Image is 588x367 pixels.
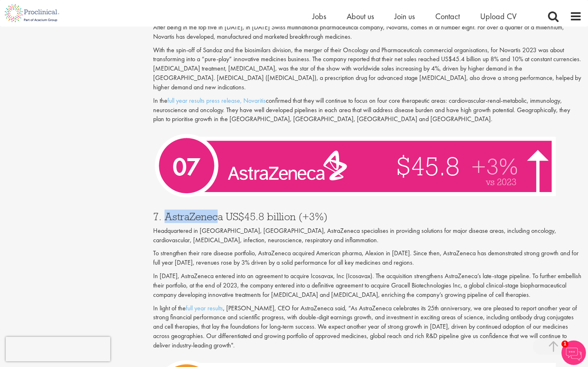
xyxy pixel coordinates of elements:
a: Contact [435,11,460,22]
a: full year results [186,304,223,312]
p: In the confirmed that they will continue to focus on four core therapeutic areas: cardiovascular-... [153,96,582,124]
a: About us [347,11,374,22]
p: With the spin-off of Sandoz and the biosimilars division, the merger of their Oncology and Pharma... [153,46,582,92]
p: To strengthen their rare disease portfolio, AstraZeneca acquired American pharma, Alexion in [DAT... [153,249,582,268]
iframe: reCAPTCHA [6,337,110,361]
p: In light of the , [PERSON_NAME], CEO for AstraZeneca said, “As AstraZeneca celebrates its 25th an... [153,304,582,350]
p: In [DATE], AstraZeneca entered into an agreement to acquire Icosavax, Inc (Icosavax). The acquisi... [153,272,582,300]
a: Upload CV [480,11,517,22]
img: Chatbot [561,340,586,365]
a: Join us [394,11,415,22]
a: Jobs [312,11,326,22]
p: Headquartered in [GEOGRAPHIC_DATA], [GEOGRAPHIC_DATA], AstraZeneca specialises in providing solut... [153,226,582,245]
h3: 7. AstraZeneca US$45.8 billion (+3%) [153,211,582,222]
span: 1 [561,340,568,347]
a: full year results press release, Novaritis [167,96,266,105]
p: After being in the top five in [DATE], in [DATE] Swiss multinational pharmaceutical company, Nova... [153,23,582,42]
